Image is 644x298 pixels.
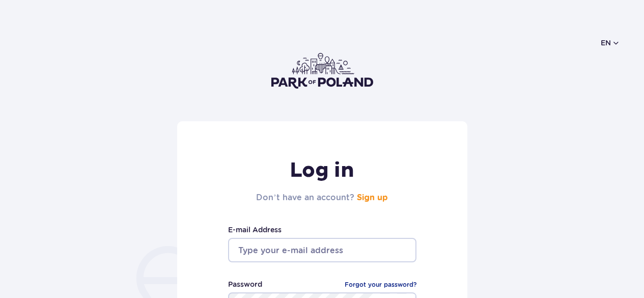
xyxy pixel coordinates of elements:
a: Sign up [357,194,388,202]
button: en [601,38,620,48]
label: E-mail Address [228,224,416,235]
input: Type your e-mail address [228,238,416,262]
label: Password [228,279,262,290]
h2: Don’t have an account? [256,192,387,204]
h1: Log in [256,158,387,183]
a: Forgot your password? [345,280,416,290]
img: Park of Poland logo [271,53,373,89]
